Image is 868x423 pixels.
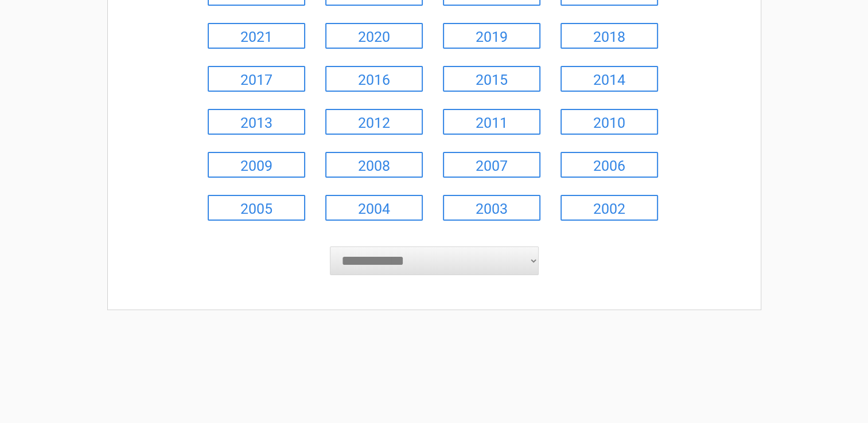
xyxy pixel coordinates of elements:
[443,195,540,221] a: 2003
[325,23,423,49] a: 2020
[560,23,658,49] a: 2018
[208,152,305,178] a: 2009
[443,66,540,92] a: 2015
[325,66,423,92] a: 2016
[443,152,540,178] a: 2007
[208,195,305,221] a: 2005
[560,109,658,135] a: 2010
[325,195,423,221] a: 2004
[325,152,423,178] a: 2008
[443,109,540,135] a: 2011
[443,23,540,49] a: 2019
[325,109,423,135] a: 2012
[560,66,658,92] a: 2014
[560,152,658,178] a: 2006
[560,195,658,221] a: 2002
[208,23,305,49] a: 2021
[208,109,305,135] a: 2013
[208,66,305,92] a: 2017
